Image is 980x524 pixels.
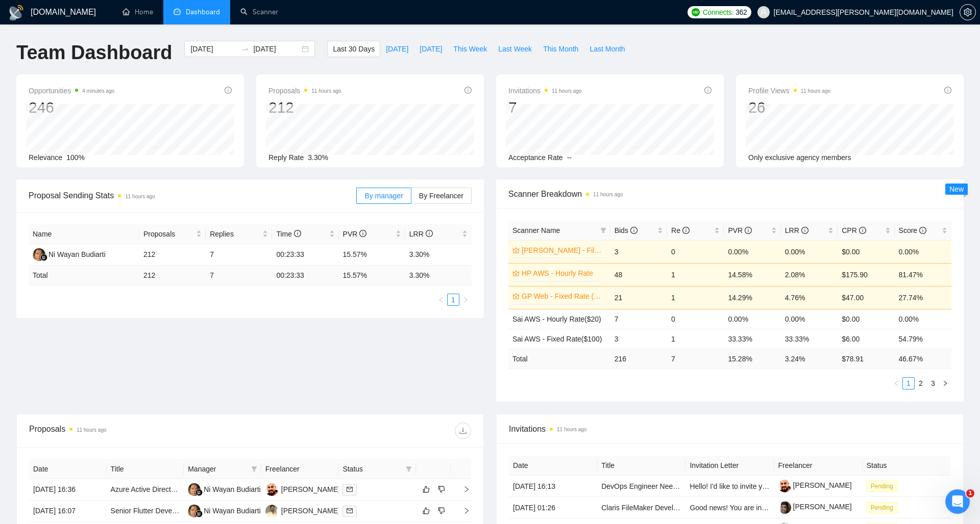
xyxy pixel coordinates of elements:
span: Opportunities [29,85,114,97]
a: Sai AWS - Hourly Rate($20) [512,315,601,323]
span: info-circle [294,230,301,237]
span: info-circle [745,227,752,234]
td: 2.08% [781,263,838,286]
th: Proposals [139,224,206,244]
span: swap-right [241,45,249,53]
span: LRR [409,230,433,238]
td: $47.00 [838,286,894,309]
span: PVR [728,226,752,234]
span: right [455,507,470,514]
td: Azure Active Directory and VPN Setup [107,479,184,501]
td: $175.90 [838,263,894,286]
span: Relevance [29,153,62,162]
span: mail [347,508,353,514]
th: Date [509,456,597,476]
button: This Week [448,41,493,57]
td: 7 [206,244,272,266]
td: 7 [206,266,272,285]
div: Ni Wayan Budiarti [48,249,106,260]
img: c1VpIW9MRJ7d7XRGfs2XBEU2nfPzdfSExcAgCQiNqOnmkUUWwwlL2ZpJ0GTtWwTe53 [778,480,791,492]
th: Date [29,459,107,479]
td: Senior Flutter Developer (Mobile + Web) for E-Commerce Application [107,501,184,522]
td: 0.00% [724,309,780,329]
span: crown [512,293,520,300]
td: 54.79% [895,329,951,349]
span: Last 30 Days [333,43,375,55]
div: [PERSON_NAME] [281,484,340,495]
time: 11 hours ago [311,88,341,94]
span: LRR [785,226,808,234]
td: 0.00% [724,240,780,263]
img: HB [265,505,278,517]
span: info-circle [704,87,712,94]
a: 3 [927,378,939,389]
img: c1K6mhhCzd0At8KF_SGtVf_fd4eO8BeZ7njnKyTHuNqEjbAUjpkTpzr_pEULt_6VYu [778,501,791,514]
td: DevOps Engineer Needed – Automate Laravel/Vue Deployments on Linode for Faster, Zero-Downtime [597,476,685,497]
td: 00:23:33 [272,266,338,285]
a: 2 [915,378,926,389]
td: $0.00 [838,309,894,329]
span: PVR [343,230,367,238]
span: Scanner Breakdown [508,188,951,200]
a: [PERSON_NAME] [778,503,852,511]
button: Last Month [584,41,630,57]
iframe: Intercom live chat [945,489,970,514]
td: 3.24 % [781,349,838,369]
td: 0.00% [895,309,951,329]
td: 0.00% [781,240,838,263]
th: Freelancer [774,456,863,476]
span: right [462,297,469,303]
li: 3 [927,377,939,389]
td: 216 [610,349,667,369]
div: Ni Wayan Budiarti [204,484,261,495]
span: Pending [867,481,897,492]
th: Status [863,456,951,476]
td: 1 [667,263,724,286]
td: Total [508,349,610,369]
span: This Month [543,43,578,55]
li: 1 [447,294,459,306]
a: GP Web - Fixed Rate ($100) [522,291,604,302]
img: NW [188,483,201,496]
span: like [423,507,430,515]
span: Pending [867,502,897,513]
a: homeHome [122,8,153,16]
span: Re [671,226,690,234]
a: 1 [903,378,914,389]
li: Previous Page [890,377,902,389]
td: 3 [610,240,667,263]
div: Ni Wayan Budiarti [204,505,261,516]
span: Last Month [590,43,625,55]
td: 0 [667,240,724,263]
time: 11 hours ago [557,427,586,432]
span: filter [251,466,257,472]
div: 26 [748,98,830,117]
span: info-circle [944,87,951,94]
button: dislike [435,505,448,517]
th: Replies [206,224,272,244]
td: 212 [139,244,206,266]
span: info-circle [919,227,926,234]
a: NWNi Wayan Budiarti [188,506,261,514]
span: info-circle [630,227,638,234]
div: 246 [29,98,114,117]
a: Claris FileMaker Developer Needed for Custom Application [601,504,788,512]
span: filter [406,466,412,472]
td: [DATE] 16:07 [29,501,107,522]
span: -- [567,153,572,162]
td: 7 [667,349,724,369]
button: Last Week [493,41,537,57]
span: right [455,486,470,493]
button: [DATE] [414,41,448,57]
span: By Freelancer [419,192,463,200]
span: [DATE] [420,43,442,55]
div: 7 [508,98,581,117]
img: logo [8,5,24,21]
time: 11 hours ago [593,192,623,197]
td: 7 [610,309,667,329]
a: 1 [448,294,459,305]
div: [PERSON_NAME] [281,505,340,516]
span: info-circle [359,230,366,237]
a: Pending [867,482,901,490]
td: $ 78.91 [838,349,894,369]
